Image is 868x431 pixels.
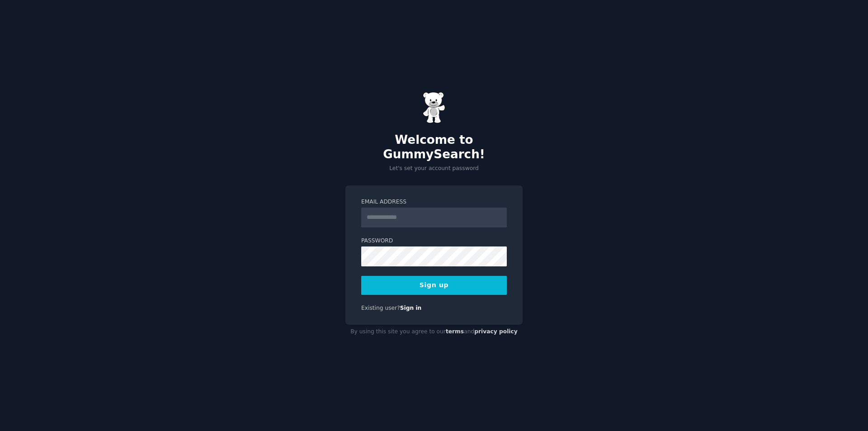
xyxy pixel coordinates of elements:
div: By using this site you agree to our and [345,325,523,339]
label: Email Address [361,198,507,206]
label: Password [361,237,507,245]
span: Existing user? [361,305,400,311]
img: Gummy Bear [423,92,445,123]
p: Let's set your account password [345,165,523,173]
button: Sign up [361,276,507,295]
h2: Welcome to GummySearch! [345,133,523,161]
a: privacy policy [474,328,518,335]
a: terms [446,328,464,335]
a: Sign in [400,305,422,311]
